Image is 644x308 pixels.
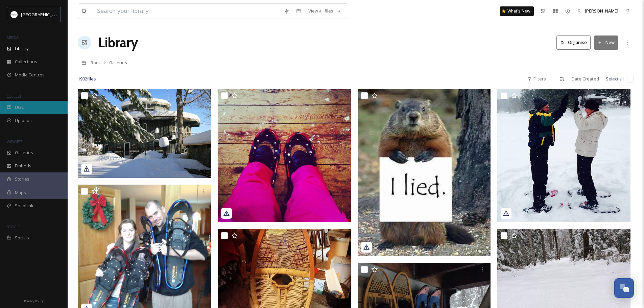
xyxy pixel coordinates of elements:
span: [GEOGRAPHIC_DATA] [21,11,64,18]
span: Galleries [15,149,33,156]
img: Frame%2013.png [11,11,18,18]
span: WIDGETS [7,139,22,144]
span: Collections [15,58,37,65]
span: [PERSON_NAME] [585,8,618,14]
button: New [594,35,618,49]
span: Media Centres [15,72,45,78]
div: Filters [524,72,549,86]
img: Adventure Haliburton Group_406580892716530_636448049729812.jpg [78,89,211,178]
span: MEDIA [7,35,19,40]
span: 1902 file s [78,76,96,82]
span: Embeds [15,163,31,169]
a: Organise [556,35,594,49]
a: Root [91,58,100,67]
span: SnapLink [15,203,33,209]
span: Root [91,60,100,66]
span: Library [15,45,28,52]
span: Maps [15,189,26,196]
input: Search your library [94,4,281,19]
div: Date Created [568,72,602,86]
button: Organise [556,35,591,49]
span: Socials [15,235,29,241]
img: adventurehaliburton_678413873338984971_476991097.jpg [497,89,630,222]
span: Privacy Policy [24,299,44,303]
span: Uploads [15,117,32,124]
a: What's New [500,6,534,16]
span: COLLECT [7,94,21,99]
a: Privacy Policy [24,297,44,305]
span: Select all [606,76,624,82]
span: Galleries [109,60,127,66]
a: Galleries [109,58,127,67]
button: Open Chat [614,278,634,298]
a: [PERSON_NAME] [574,4,622,18]
img: Haliburton Highlands_117380214958407_790501427646279.jpg [358,89,491,256]
span: Stories [15,176,29,182]
img: Adventure Haliburton Group_406580892716530_656078207766796.jpg [218,89,351,222]
span: SOCIALS [7,224,20,229]
span: UGC [15,104,24,111]
a: Library [98,32,138,53]
a: View all files [305,4,344,18]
